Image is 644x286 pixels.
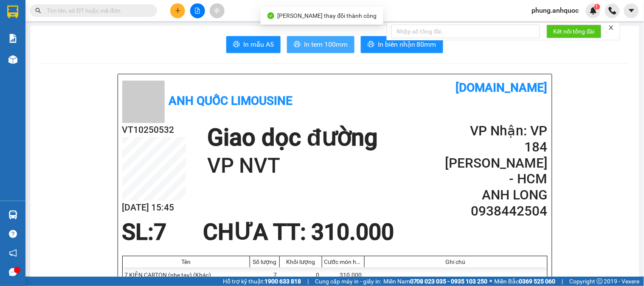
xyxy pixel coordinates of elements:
img: warehouse-icon [8,55,17,64]
span: search [35,8,41,14]
sup: 1 [594,4,600,10]
div: VP 108 [PERSON_NAME] [7,7,75,28]
div: CHƯA TT : 310.000 [198,219,399,245]
span: printer [368,41,374,49]
span: caret-down [628,7,636,14]
h2: VT10250532 [122,123,186,137]
span: file-add [194,8,200,14]
div: 310.000 [322,267,365,283]
span: printer [233,41,240,49]
h2: ANH LONG [445,187,547,203]
span: ⚪️ [490,280,492,283]
div: 0919006638 [7,38,75,50]
strong: 0369 525 060 [519,278,556,285]
strong: 0708 023 035 - 0935 103 250 [410,278,488,285]
span: Miền Bắc [495,277,556,286]
button: printerIn biên nhận 80mm [361,36,443,53]
strong: 1900 633 818 [264,278,301,285]
span: 7 [154,219,167,245]
span: printer [294,41,301,49]
div: 7 [250,267,280,283]
div: Số lượng [252,258,277,265]
span: In mẫu A5 [243,39,274,50]
b: Anh Quốc Limousine [169,94,293,108]
input: Nhập số tổng đài [391,25,540,38]
span: phung.anhquoc [525,5,586,16]
span: question-circle [9,230,17,238]
div: Ghi chú [367,258,545,265]
span: In tem 100mm [304,39,348,50]
div: 0938442504 [81,48,149,60]
button: aim [210,3,225,18]
span: aim [214,8,220,14]
button: plus [170,3,185,18]
span: message [9,268,17,276]
div: Tên [125,258,247,265]
img: solution-icon [8,34,17,43]
span: Kết nối tổng đài [554,27,595,36]
div: ANH HOÀNG [7,28,75,38]
span: | [307,277,309,286]
div: ANH LONG [81,38,149,48]
button: file-add [190,3,205,18]
button: printerIn tem 100mm [287,36,354,53]
span: In biên nhận 80mm [378,39,436,50]
span: check-circle [267,12,274,19]
b: [DOMAIN_NAME] [456,81,548,95]
span: Hỗ trợ kỹ thuật: [223,277,301,286]
button: caret-down [624,3,639,18]
span: Nhận: [81,8,101,17]
input: Tìm tên, số ĐT hoặc mã đơn [47,6,147,15]
span: | [562,277,563,286]
button: printerIn mẫu A5 [226,36,281,53]
span: [PERSON_NAME] thay đổi thành công [278,12,377,19]
span: Miền Nam [383,277,488,286]
img: warehouse-icon [8,210,17,219]
span: copyright [597,278,603,284]
img: icon-new-feature [590,7,597,14]
div: VP 184 [PERSON_NAME] - HCM [81,7,149,38]
img: logo-vxr [7,6,18,18]
img: phone-icon [609,7,616,14]
span: 1 [596,4,599,10]
span: VP NVT [93,60,137,75]
h2: [DATE] 15:45 [122,201,186,215]
h1: Giao dọc đường [207,123,378,152]
h2: 0938442504 [445,203,547,219]
div: Khối lượng [282,258,320,265]
span: Cung cấp máy in - giấy in: [315,277,381,286]
div: 0 [280,267,322,283]
div: Cước món hàng [324,258,362,265]
span: SL: [122,219,154,245]
span: close [608,25,614,31]
span: notification [9,249,17,257]
button: Kết nối tổng đài [547,25,602,38]
h1: VP NVT [207,152,378,179]
span: plus [175,8,181,14]
div: 7 KIỆN CARTON (nhẹ tay) (Khác) [123,267,250,283]
span: Gửi: [7,8,20,17]
h2: VP Nhận: VP 184 [PERSON_NAME] - HCM [445,123,547,187]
